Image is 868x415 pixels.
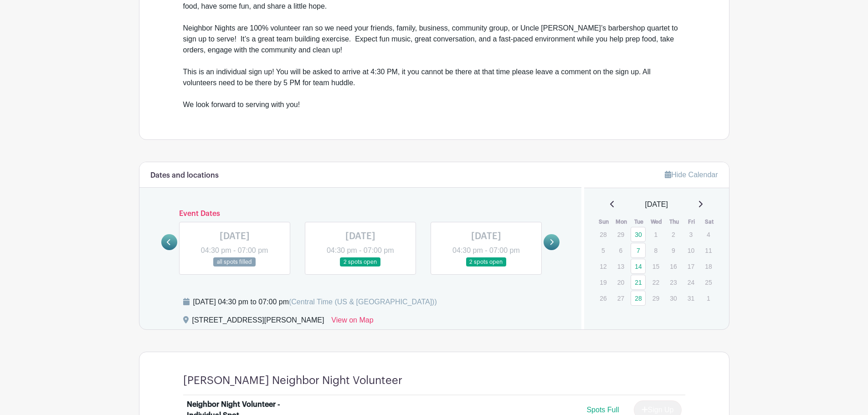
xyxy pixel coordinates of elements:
[701,227,716,241] p: 4
[631,291,646,306] a: 28
[613,275,628,289] p: 20
[596,291,611,305] p: 26
[630,217,648,226] th: Tue
[183,374,402,387] h4: [PERSON_NAME] Neighbor Night Volunteer
[666,227,681,241] p: 2
[596,227,611,241] p: 28
[613,217,631,226] th: Mon
[648,217,666,226] th: Wed
[648,243,663,257] p: 8
[613,259,628,273] p: 13
[665,217,683,226] th: Thu
[613,227,628,241] p: 29
[613,291,628,305] p: 27
[645,199,668,210] span: [DATE]
[595,217,613,226] th: Sun
[683,275,699,289] p: 24
[648,227,663,241] p: 1
[192,315,324,329] div: [STREET_ADDRESS][PERSON_NAME]
[665,171,718,179] a: Hide Calendar
[631,243,646,258] a: 7
[631,275,646,290] a: 21
[701,243,716,257] p: 11
[701,275,716,289] p: 25
[613,243,628,257] p: 6
[683,217,701,226] th: Fri
[596,259,611,273] p: 12
[631,227,646,242] a: 30
[177,210,544,218] h6: Event Dates
[596,243,611,257] p: 5
[648,291,663,305] p: 29
[289,298,437,306] span: (Central Time (US & [GEOGRAPHIC_DATA]))
[183,12,685,110] div: Neighbor Nights are 100% volunteer ran so we need your friends, family, business, community group...
[683,291,699,305] p: 31
[700,217,718,226] th: Sat
[701,291,716,305] p: 1
[648,275,663,289] p: 22
[150,171,219,180] h6: Dates and locations
[586,406,619,414] span: Spots Full
[331,315,373,329] a: View on Map
[666,259,681,273] p: 16
[666,243,681,257] p: 9
[193,297,437,307] div: [DATE] 04:30 pm to 07:00 pm
[701,259,716,273] p: 18
[596,275,611,289] p: 19
[648,259,663,273] p: 15
[683,259,699,273] p: 17
[683,227,699,241] p: 3
[666,275,681,289] p: 23
[631,259,646,274] a: 14
[683,243,699,257] p: 10
[666,291,681,305] p: 30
